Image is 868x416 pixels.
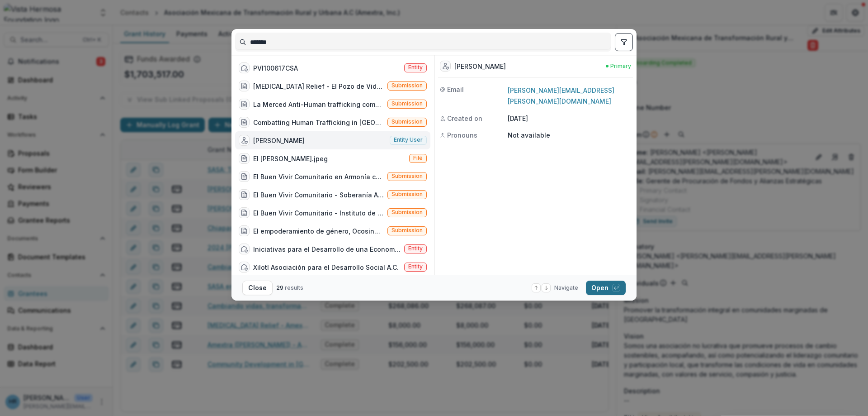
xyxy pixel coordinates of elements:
span: 29 [276,284,283,291]
span: Primary [610,62,631,70]
div: El Buen Vivir Comunitario - Soberanía Alimentaria IESII - Instituto de Estudios e Investigación I... [253,190,384,200]
span: Entity [408,263,423,270]
span: Submission [392,209,423,215]
span: Submission [392,227,423,234]
div: Xilotl Asociación para el Desarrollo Social A.C. [253,263,399,272]
span: Submission [392,191,423,197]
button: Open [586,281,626,295]
span: Email [447,85,464,94]
div: PVI100617CSA [253,63,298,73]
div: [PERSON_NAME] [253,136,305,145]
div: El empoderamiento de género, Ocosingo, Chiapas - Xilotl [253,226,384,236]
span: Submission [392,173,423,179]
span: Submission [392,100,423,107]
div: El [PERSON_NAME].jpeg [253,154,328,163]
div: Iniciativas para el Desarrollo de una Economía Alternativa y Solidaria, A. C. (IDEAS Comunitarias) [253,244,401,254]
button: toggle filters [615,33,633,51]
a: [PERSON_NAME][EMAIL_ADDRESS][PERSON_NAME][DOMAIN_NAME] [508,86,614,105]
span: Entity [408,245,423,252]
span: Submission [392,82,423,89]
p: Not available [508,130,631,140]
span: File [413,155,423,161]
button: Close [242,281,273,295]
div: [PERSON_NAME] [454,62,506,71]
div: El Buen Vivir Comunitario en Armonía con la Creación - Instituto de Estudios e Investigación Inte... [253,172,384,182]
div: [MEDICAL_DATA] Relief - El Pozo de Vida, A.C. [253,81,384,91]
span: Entity [408,64,423,71]
span: Entity user [394,137,423,143]
span: Pronouns [447,130,477,140]
span: results [285,284,303,291]
div: Combatting Human Trafficking in [GEOGRAPHIC_DATA] - El Pozo de Vida (N/A) [253,118,384,127]
span: Navigate [554,284,578,292]
div: El Buen Vivir Comunitario - Instituto de Estudios e Investigacion Intercultural A, C. (N/A) [253,208,384,218]
span: Submission [392,119,423,125]
p: [DATE] [508,114,631,123]
span: Created on [447,114,482,123]
div: La Merced Anti-Human trafficking community project - El Pozo de Vida (N/A) [253,100,384,109]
